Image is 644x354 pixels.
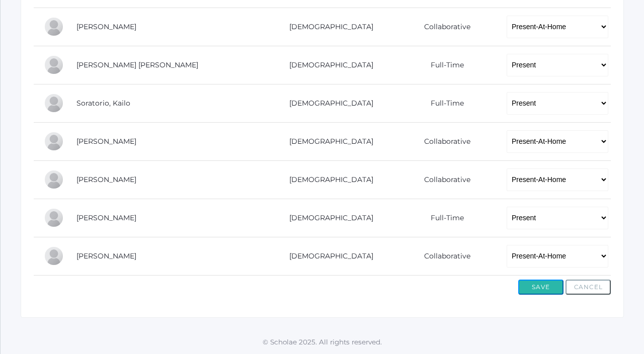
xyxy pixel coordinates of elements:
a: [PERSON_NAME] [76,137,136,146]
td: [DEMOGRAPHIC_DATA] [265,199,390,237]
td: Full-Time [390,84,496,122]
td: Collaborative [390,122,496,160]
a: [PERSON_NAME] [76,22,136,31]
td: [DEMOGRAPHIC_DATA] [265,8,390,46]
a: [PERSON_NAME] [76,213,136,222]
td: [DEMOGRAPHIC_DATA] [265,122,390,160]
td: Collaborative [390,237,496,275]
a: Soratorio, Kailo [76,99,130,108]
a: [PERSON_NAME] [PERSON_NAME] [76,60,198,69]
div: Shem Zeller [44,246,64,266]
a: [PERSON_NAME] [76,175,136,184]
td: [DEMOGRAPHIC_DATA] [265,46,390,84]
div: Ian Serafini Pozzi [44,55,64,75]
a: [PERSON_NAME] [76,251,136,260]
div: Kailo Soratorio [44,93,64,113]
p: © Scholae 2025. All rights reserved. [1,337,644,347]
td: Full-Time [390,199,496,237]
button: Cancel [566,280,611,295]
div: Maxwell Tourje [44,169,64,190]
div: Elias Zacharia [44,208,64,228]
td: Full-Time [390,46,496,84]
td: [DEMOGRAPHIC_DATA] [265,84,390,122]
td: Collaborative [390,8,496,46]
div: Hadley Sponseller [44,131,64,151]
td: [DEMOGRAPHIC_DATA] [265,160,390,199]
div: Vincent Scrudato [44,17,64,37]
button: Save [518,280,563,295]
td: [DEMOGRAPHIC_DATA] [265,237,390,275]
td: Collaborative [390,160,496,199]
